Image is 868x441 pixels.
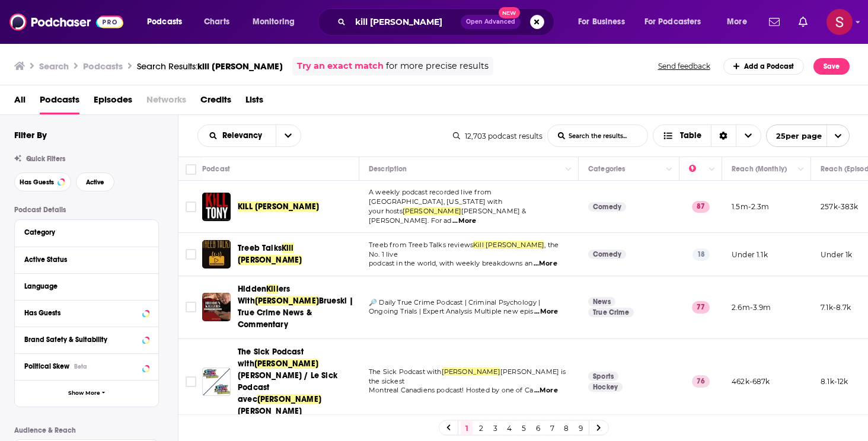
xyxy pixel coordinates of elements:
[821,376,848,386] p: 8.1k-12k
[238,283,355,331] a: HiddenKillers With[PERSON_NAME]Brueski | True Crime News & Commentary
[369,307,534,315] span: Ongoing Trials | Expert Analysis Multiple new epis
[68,390,100,397] span: Show More
[794,12,812,32] a: Show notifications dropdown
[705,162,719,177] button: Column Actions
[794,162,808,177] button: Column Actions
[196,12,237,31] a: Charts
[692,301,710,313] p: 77
[461,421,473,435] a: 1
[200,90,231,114] a: Credits
[369,367,566,385] span: [PERSON_NAME] is the sickest
[238,406,302,416] span: [PERSON_NAME]
[255,296,319,306] span: [PERSON_NAME]
[453,132,542,140] div: 12,703 podcast results
[826,9,853,35] img: User Profile
[24,282,141,290] div: Language
[732,202,770,212] p: 1.5m-2.3m
[655,61,714,71] button: Send feedback
[693,248,710,260] p: 18
[40,90,79,114] a: Podcasts
[692,201,710,213] p: 87
[369,188,502,206] span: A weekly podcast recorded live from [GEOGRAPHIC_DATA], [US_STATE] with
[461,15,521,29] button: Open AdvancedNew
[14,90,25,114] a: All
[732,302,771,312] p: 2.6m-3.9m
[202,193,231,221] img: KILL TONY
[24,225,149,239] button: Category
[253,14,295,30] span: Monitoring
[369,162,407,176] div: Description
[588,297,615,306] a: News
[719,12,762,31] button: open menu
[689,162,706,176] div: Power Score
[386,59,489,73] span: for more precise results
[588,382,623,392] a: Hockey
[475,421,487,435] a: 2
[276,125,301,146] button: open menu
[767,127,822,145] span: 25 per page
[24,228,141,237] div: Category
[518,421,529,435] a: 5
[732,250,768,260] p: Under 1.1k
[9,11,123,33] a: Podchaser - Follow, Share and Rate Podcasts
[139,12,197,31] button: open menu
[266,284,279,294] span: Kill
[560,421,572,435] a: 8
[186,202,196,212] span: Toggle select row
[369,241,559,258] span: , the No. 1 live
[24,335,139,344] div: Brand Safety & Suitability
[245,90,263,114] a: Lists
[238,346,355,417] a: The Sick Podcast with[PERSON_NAME][PERSON_NAME] / Le Sick Podcast avec[PERSON_NAME][PERSON_NAME]
[369,241,473,249] span: Treeb from Treeb Talks reviews
[489,421,501,435] a: 3
[727,14,747,30] span: More
[534,307,558,317] span: ...More
[238,296,353,330] span: Brueski | True Crime News & Commentary
[588,308,634,317] a: True Crime
[238,201,319,213] a: KILL [PERSON_NAME]
[24,332,149,347] button: Brand Safety & Suitability
[644,14,701,30] span: For Podcasters
[575,421,586,435] a: 9
[147,14,182,30] span: Podcasts
[452,216,476,226] span: ...More
[202,240,231,269] img: Treeb Talks Kill Tony
[14,206,159,214] p: Podcast Details
[680,132,701,140] span: Table
[254,359,318,369] span: [PERSON_NAME]
[202,367,231,396] img: The Sick Podcast with Tony Marinaro / Le Sick Podcast avec Tony Marinaro
[186,302,196,312] span: Toggle select row
[238,347,304,369] span: The Sick Podcast with
[369,386,533,394] span: Montreal Canadiens podcast! Hosted by one of Ca
[24,362,69,370] span: Political Skew
[534,386,558,395] span: ...More
[15,380,158,407] button: Show More
[588,162,625,176] div: Categories
[764,12,784,32] a: Show notifications dropdown
[202,293,231,321] img: Hidden Killers With Tony Brueski | True Crime News & Commentary
[653,124,761,147] button: Choose View
[198,132,276,140] button: open menu
[238,242,355,266] a: Treeb TalksKill [PERSON_NAME]
[238,370,337,404] span: [PERSON_NAME] / Le Sick Podcast avec
[14,129,47,140] h2: Filter By
[86,179,104,186] span: Active
[238,284,266,294] span: Hidden
[94,90,132,114] a: Episodes
[257,394,321,404] span: [PERSON_NAME]
[24,255,141,264] div: Active Status
[503,421,515,435] a: 4
[532,421,544,435] a: 6
[534,259,557,269] span: ...More
[466,19,515,25] span: Open Advanced
[76,172,114,191] button: Active
[14,172,71,191] button: Has Guests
